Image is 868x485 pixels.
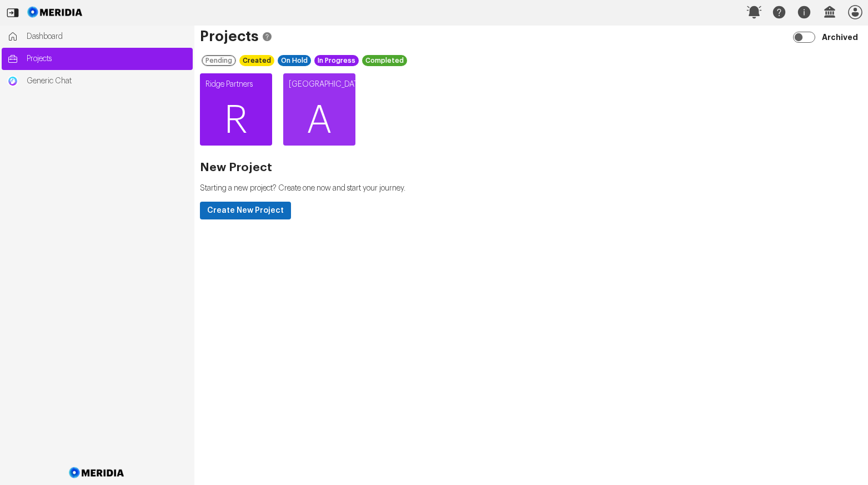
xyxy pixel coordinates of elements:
[27,31,187,42] span: Dashboard
[27,53,187,64] span: Projects
[2,70,193,92] a: Generic ChatGeneric Chat
[7,76,18,87] img: Generic Chat
[27,76,187,87] span: Generic Chat
[362,55,407,66] div: Completed
[200,162,862,173] h2: New Project
[200,31,862,42] h1: Projects
[200,87,272,154] span: R
[2,26,193,48] a: Dashboard
[283,73,355,146] a: [GEOGRAPHIC_DATA]A
[200,73,272,146] a: Ridge PartnersR
[314,55,359,66] div: In Progress
[239,55,274,66] div: Created
[820,27,862,47] label: Archived
[2,48,193,70] a: Projects
[283,87,355,154] span: A
[200,183,862,194] p: Starting a new project? Create one now and start your journey.
[278,55,311,66] div: On Hold
[200,202,291,219] button: Create New Project
[202,55,236,66] div: Pending
[67,461,127,485] img: Meridia Logo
